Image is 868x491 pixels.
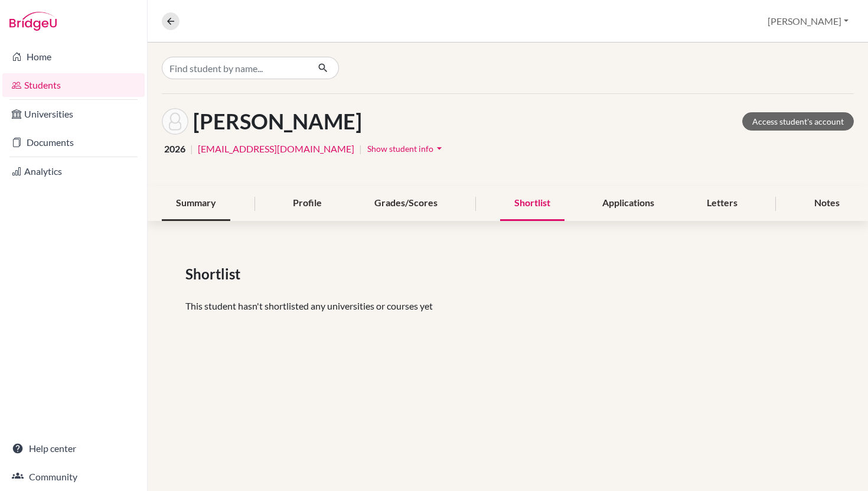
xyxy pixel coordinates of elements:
[2,45,145,69] a: Home
[9,12,57,31] img: Bridge-U
[800,186,854,221] div: Notes
[762,10,854,32] button: [PERSON_NAME]
[185,299,830,313] p: This student hasn't shortlisted any universities or courses yet
[359,142,362,156] span: |
[162,186,230,221] div: Summary
[360,186,452,221] div: Grades/Scores
[588,186,668,221] div: Applications
[2,73,145,97] a: Students
[2,160,145,183] a: Analytics
[500,186,564,221] div: Shortlist
[2,437,145,460] a: Help center
[185,264,245,285] span: Shortlist
[164,142,185,156] span: 2026
[433,142,445,154] i: arrow_drop_down
[162,108,188,135] img: Mohammadullah Sallim Azimi's avatar
[367,139,446,158] button: Show student infoarrow_drop_down
[193,109,362,134] h1: [PERSON_NAME]
[693,186,752,221] div: Letters
[742,112,854,131] a: Access student's account
[190,142,193,156] span: |
[367,144,433,154] span: Show student info
[162,57,308,79] input: Find student by name...
[2,465,145,489] a: Community
[279,186,336,221] div: Profile
[2,102,145,126] a: Universities
[198,142,354,156] a: [EMAIL_ADDRESS][DOMAIN_NAME]
[2,131,145,154] a: Documents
